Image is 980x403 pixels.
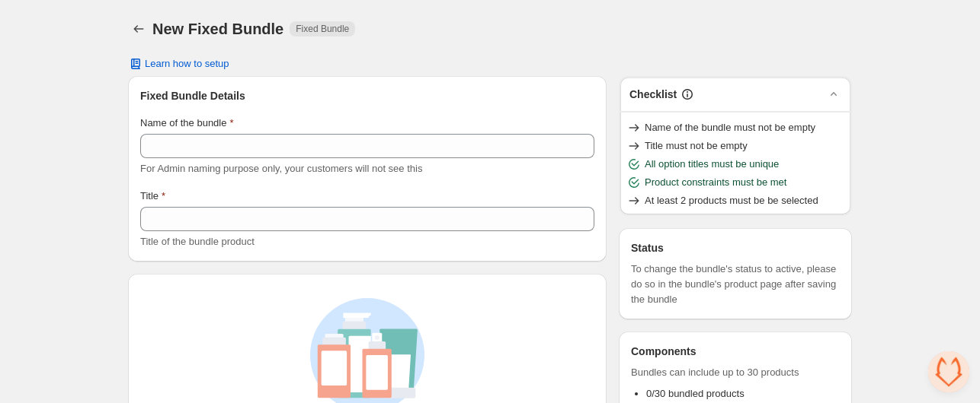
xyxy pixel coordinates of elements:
[140,236,255,247] span: Title of the bundle product
[128,18,149,40] button: Back
[631,262,840,307] span: To change the bundle's status to active, please do so in the bundle's product page after saving t...
[631,240,840,255] h3: Status
[140,163,422,174] span: For Admin naming purpose only, your customers will not see this
[140,88,594,103] h3: Fixed Bundle Details
[645,120,815,135] span: Name of the bundle must not be empty
[152,20,283,38] h1: New Fixed Bundle
[140,189,165,204] label: Title
[645,193,818,208] span: At least 2 products must be be selected
[646,388,745,399] span: 0/30 bundled products
[629,87,677,102] h3: Checklist
[296,23,349,35] span: Fixed Bundle
[645,157,779,172] span: All option titles must be unique
[119,53,239,75] button: Learn how to setup
[645,175,786,190] span: Product constraints must be met
[645,138,748,154] span: Title must not be empty
[145,58,229,70] span: Learn how to setup
[631,344,697,359] h3: Components
[140,116,234,131] label: Name of the bundle
[928,351,969,392] div: Open chat
[631,365,840,380] span: Bundles can include up to 30 products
